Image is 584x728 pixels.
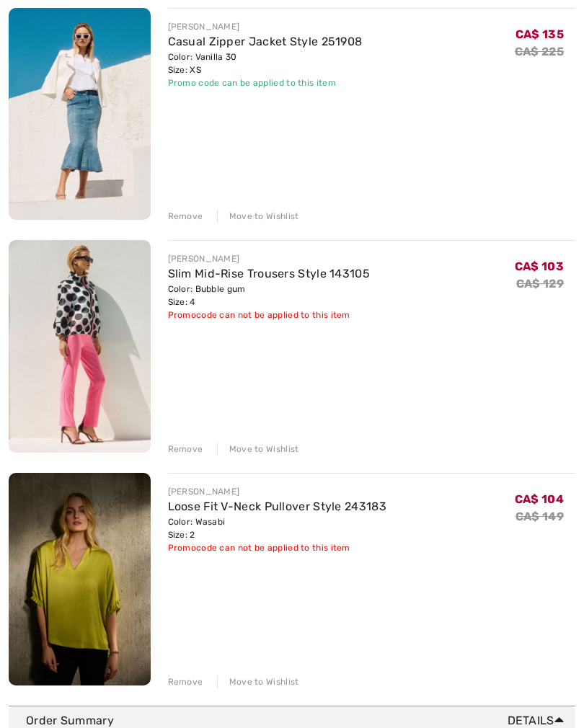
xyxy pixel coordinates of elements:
[168,210,203,223] div: Remove
[168,675,203,688] div: Remove
[168,443,203,456] div: Remove
[168,20,363,33] div: [PERSON_NAME]
[515,492,564,506] span: CA$ 104
[9,240,151,453] img: Slim Mid-Rise Trousers Style 143105
[168,35,363,48] a: Casual Zipper Jacket Style 251908
[168,500,386,513] a: Loose Fit V-Neck Pullover Style 243183
[168,283,371,308] div: Color: Bubble gum Size: 4
[515,259,564,273] span: CA$ 103
[9,473,151,685] img: Loose Fit V-Neck Pullover Style 243183
[515,45,564,58] s: CA$ 225
[168,308,371,321] div: Promocode can not be applied to this item
[168,76,363,89] div: Promo code can be applied to this item
[168,485,386,498] div: [PERSON_NAME]
[168,541,386,554] div: Promocode can not be applied to this item
[217,675,299,688] div: Move to Wishlist
[516,277,564,290] s: CA$ 129
[516,510,564,523] s: CA$ 149
[168,50,363,76] div: Color: Vanilla 30 Size: XS
[168,267,371,280] a: Slim Mid-Rise Trousers Style 143105
[168,515,386,541] div: Color: Wasabi Size: 2
[217,210,299,223] div: Move to Wishlist
[168,252,371,265] div: [PERSON_NAME]
[217,443,299,456] div: Move to Wishlist
[9,8,151,221] img: Casual Zipper Jacket Style 251908
[516,27,564,41] span: CA$ 135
